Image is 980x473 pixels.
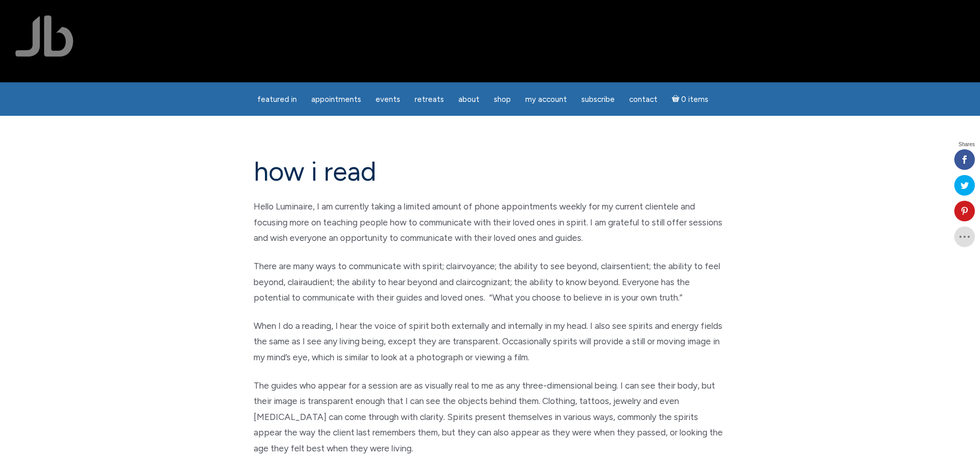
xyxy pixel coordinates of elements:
span: Contact [629,95,657,104]
a: Subscribe [575,90,621,110]
p: When I do a reading, I hear the voice of spirit both externally and internally in my head. I also... [254,318,727,365]
a: My Account [519,90,573,110]
span: Retreats [415,95,444,104]
span: 0 items [681,96,708,103]
a: featured in [251,90,303,110]
span: About [458,95,479,104]
span: Events [376,95,400,104]
a: Shop [488,90,517,110]
span: Appointments [311,95,361,104]
span: Subscribe [581,95,615,104]
span: featured in [257,95,297,104]
a: Cart0 items [666,89,715,110]
span: Shares [958,142,975,147]
span: My Account [525,95,567,104]
i: Cart [672,95,682,104]
a: Retreats [408,90,450,110]
span: Shop [494,95,511,104]
a: About [452,90,486,110]
p: The guides who appear for a session are as visually real to me as any three-dimensional being. I ... [254,378,727,457]
img: Jamie Butler. The Everyday Medium [15,15,74,57]
a: Events [369,90,406,110]
a: Contact [623,90,664,110]
p: There are many ways to communicate with spirit; clairvoyance; the ability to see beyond, clairsen... [254,258,727,306]
p: Hello Luminaire, I am currently taking a limited amount of phone appointments weekly for my curre... [254,199,727,246]
a: Appointments [305,90,367,110]
h1: how i read [254,157,727,186]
